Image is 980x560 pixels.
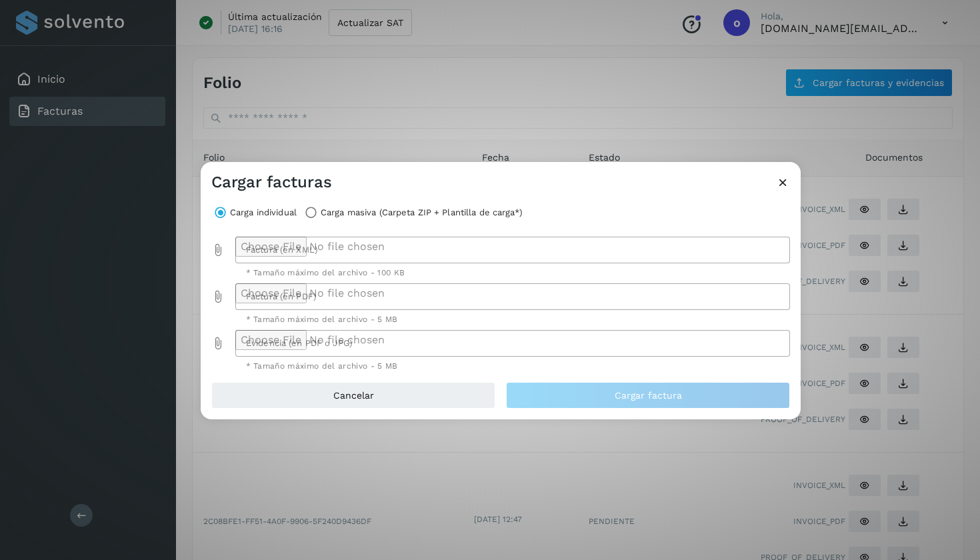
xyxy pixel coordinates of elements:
[211,243,225,257] i: Factura (en XML) prepended action
[615,391,682,400] span: Cargar factura
[211,382,495,409] button: Cancelar
[506,382,790,409] button: Cargar factura
[230,203,297,222] label: Carga individual
[321,203,523,222] label: Carga masiva (Carpeta ZIP + Plantilla de carga*)
[246,315,780,323] div: * Tamaño máximo del archivo - 5 MB
[211,337,225,350] i: Evidencia (en PDF o JPG) prepended action
[333,391,374,400] span: Cancelar
[246,269,780,277] div: * Tamaño máximo del archivo - 100 KB
[211,290,225,303] i: Factura (en PDF) prepended action
[211,173,332,192] h3: Cargar facturas
[246,362,780,370] div: * Tamaño máximo del archivo - 5 MB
